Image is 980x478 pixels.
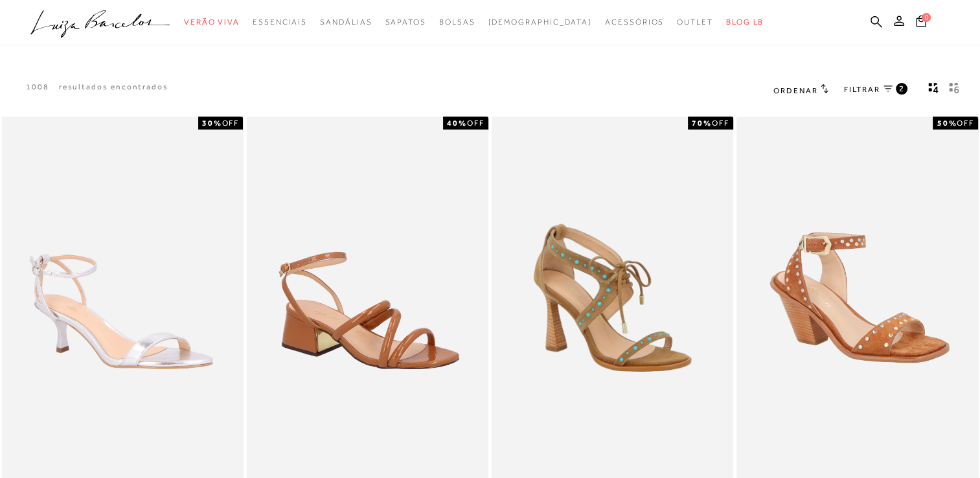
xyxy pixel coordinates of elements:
[726,10,764,34] a: BLOG LB
[488,17,592,27] span: [DEMOGRAPHIC_DATA]
[320,17,372,27] span: Sandálias
[447,119,467,128] strong: 40%
[712,119,729,128] span: OFF
[59,82,168,93] p: resultados encontrados
[844,84,880,95] span: FILTRAR
[202,119,222,128] strong: 30%
[677,10,713,34] a: categoryNavScreenReaderText
[467,119,484,128] span: OFF
[493,119,732,477] img: SANDÁLIA DE SALTO FLARE ALTO EM CAMURÇA BEGE COM AMARRAÇÃO
[605,17,664,27] span: Acessórios
[439,10,475,34] a: categoryNavScreenReaderText
[385,10,426,34] a: categoryNavScreenReaderText
[945,82,963,98] button: gridText6Desc
[605,10,664,34] a: categoryNavScreenReaderText
[320,10,372,34] a: categoryNavScreenReaderText
[726,17,764,27] span: BLOG LB
[184,10,240,34] a: categoryNavScreenReaderText
[937,119,957,128] strong: 50%
[677,17,713,27] span: Outlet
[692,119,712,128] strong: 70%
[922,13,931,22] span: 0
[222,119,239,128] span: OFF
[253,10,307,34] a: categoryNavScreenReaderText
[385,17,426,27] span: Sapatos
[912,14,930,32] button: 0
[957,119,974,128] span: OFF
[439,17,475,27] span: Bolsas
[26,82,49,93] p: 1008
[184,17,240,27] span: Verão Viva
[253,17,307,27] span: Essenciais
[248,119,487,477] img: SANDÁLIA DE TIRAS ABAULADAS EM VERNIZ CARAMELO E SALTO BLOCO MÉDIO
[899,83,905,94] span: 2
[3,119,242,477] img: SANDÁLIA DE TIRAS FINAS METALIZADA PRATA DE SALTO MÉDIO
[738,119,977,477] img: SANDÁLIA DE SALTO BLOCO MÉDIO EM CAMURÇA CARAMELO COM REBITES MULTI METÁLICOS
[488,10,592,34] a: noSubCategoriesText
[924,82,942,98] button: Mostrar 4 produtos por linha
[773,86,817,95] span: Ordenar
